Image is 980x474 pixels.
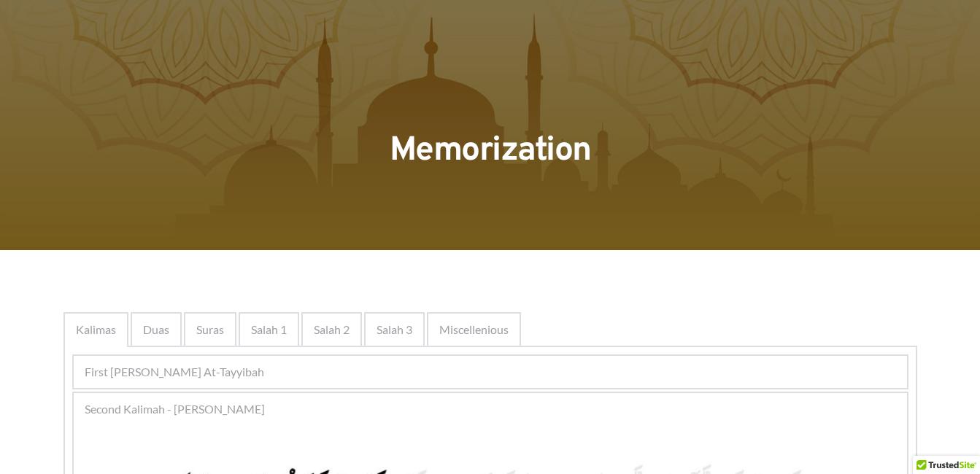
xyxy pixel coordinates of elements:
span: Kalimas [76,321,116,338]
span: First [PERSON_NAME] At-Tayyibah [85,363,264,381]
span: Salah 3 [377,321,412,338]
span: Salah 2 [314,321,350,338]
span: Duas [143,321,169,338]
span: Miscellenious [439,321,509,338]
span: Suras [196,321,224,338]
span: Second Kalimah - [PERSON_NAME] [85,400,265,418]
span: Memorization [390,130,591,173]
span: Salah 1 [251,321,287,338]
